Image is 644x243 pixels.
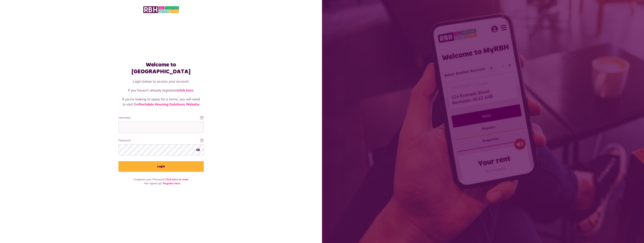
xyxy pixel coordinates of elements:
img: MyRBH [143,6,179,14]
h1: Welcome to [GEOGRAPHIC_DATA] [118,61,204,75]
p: Login below to access your account. [122,79,200,84]
label: Username [118,116,204,120]
a: click here [178,88,193,92]
span: Forgotten your Password [134,178,165,181]
p: If you're looking to apply for a home, you will need to visit the [122,97,200,107]
p: If you haven't already registered . [122,88,200,93]
a: Register here [163,182,180,185]
label: Password [118,138,204,142]
button: Login [118,161,204,172]
a: Rochdale Housing Solutions Website [139,102,199,106]
span: Not signed up? [144,182,162,185]
a: Click here to reset [165,178,188,181]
